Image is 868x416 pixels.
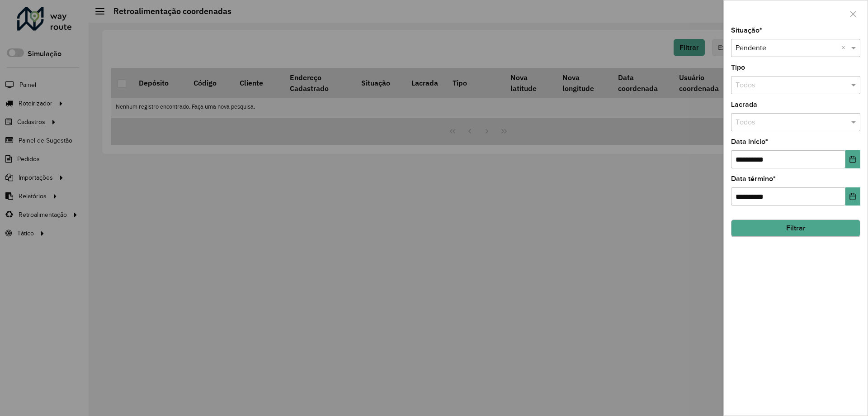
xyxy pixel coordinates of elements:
[731,25,762,36] label: Situação
[731,220,860,237] button: Filtrar
[731,173,776,184] label: Data término
[731,136,768,147] label: Data início
[731,62,745,73] label: Tipo
[845,150,860,168] button: Choose Date
[731,99,757,110] label: Lacrada
[841,43,849,53] span: Clear all
[845,187,860,206] button: Choose Date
